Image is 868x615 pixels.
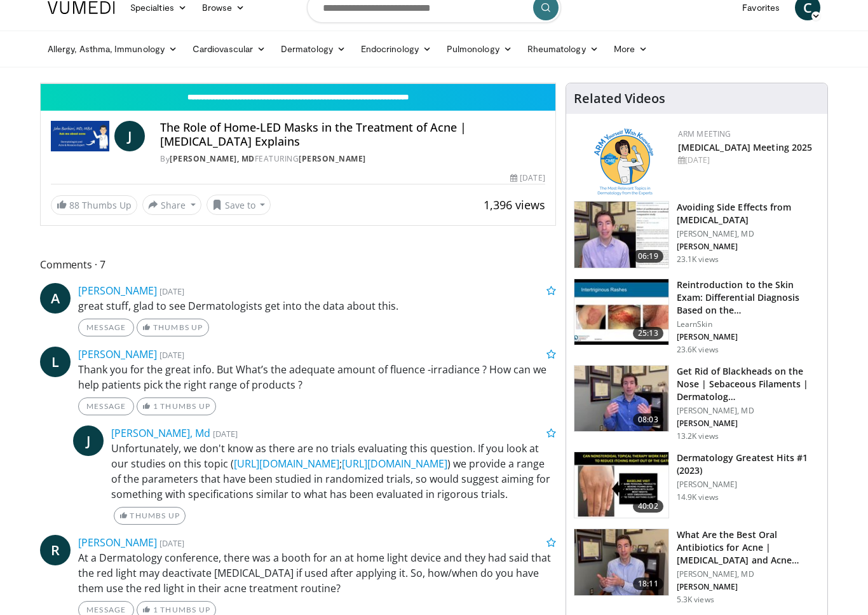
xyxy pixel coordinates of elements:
[677,582,820,592] p: [PERSON_NAME]
[678,128,731,139] a: ARM Meeting
[51,121,109,151] img: John Barbieri, MD
[40,347,71,377] a: L
[574,279,820,355] a: 25:13 Reintroduction to the Skin Exam: Differential Diagnosis Based on the… LearnSkin [PERSON_NAM...
[114,121,145,151] a: J
[633,413,663,426] span: 08:03
[574,452,820,519] a: 40:02 Dermatology Greatest Hits #1 (2023) [PERSON_NAME] 14.9K views
[520,36,606,62] a: Rheumatology
[73,425,104,456] a: J
[159,349,184,361] small: [DATE]
[111,426,210,440] a: [PERSON_NAME], Md
[677,529,820,567] h3: What Are the Best Oral Antibiotics for Acne | [MEDICAL_DATA] and Acne…
[439,36,520,62] a: Pulmonology
[78,298,556,314] p: great stuff, glad to see Dermatologists get into the data about this.
[51,195,137,215] a: 88 Thumbs Up
[574,452,668,518] img: 167f4955-2110-4677-a6aa-4d4647c2ca19.150x105_q85_crop-smart_upscale.jpg
[78,347,157,361] a: [PERSON_NAME]
[677,365,820,403] h3: Get Rid of Blackheads on the Nose | Sebaceous Filaments | Dermatolog…
[677,492,719,502] p: 14.9K views
[78,550,556,596] p: At a Dermatology conference, there was a booth for an at home light device and they had said that...
[40,535,71,565] a: R
[677,279,820,317] h3: Reintroduction to the Skin Exam: Differential Diagnosis Based on the…
[677,332,820,342] p: [PERSON_NAME]
[677,345,719,355] p: 23.6K views
[160,153,545,165] div: By FEATURING
[633,577,663,590] span: 18:11
[574,529,668,595] img: cd394936-f734-46a2-a1c5-7eff6e6d7a1f.150x105_q85_crop-smart_upscale.jpg
[170,153,255,164] a: [PERSON_NAME], MD
[510,172,545,184] div: [DATE]
[48,1,115,14] img: VuMedi Logo
[213,428,238,439] small: [DATE]
[114,507,186,525] a: Thumbs Up
[677,569,820,579] p: [PERSON_NAME], MD
[159,286,184,297] small: [DATE]
[574,91,665,106] h4: Related Videos
[677,418,820,429] p: [PERSON_NAME]
[153,401,158,411] span: 1
[677,452,820,477] h3: Dermatology Greatest Hits #1 (2023)
[677,242,820,252] p: [PERSON_NAME]
[574,365,820,441] a: 08:03 Get Rid of Blackheads on the Nose | Sebaceous Filaments | Dermatolog… [PERSON_NAME], MD [PE...
[78,284,157,298] a: [PERSON_NAME]
[677,254,719,265] p: 23.1K views
[633,250,663,263] span: 06:19
[142,195,201,215] button: Share
[342,457,447,471] a: [URL][DOMAIN_NAME]
[78,319,134,336] a: Message
[111,441,556,502] p: Unfortunately, we don't know as there are no trials evaluating this question. If you look at our ...
[153,605,158,614] span: 1
[273,36,353,62] a: Dermatology
[678,141,813,153] a: [MEDICAL_DATA] Meeting 2025
[574,529,820,605] a: 18:11 What Are the Best Oral Antibiotics for Acne | [MEDICAL_DATA] and Acne… [PERSON_NAME], MD [P...
[574,201,820,268] a: 06:19 Avoiding Side Effects from [MEDICAL_DATA] [PERSON_NAME], MD [PERSON_NAME] 23.1K views
[185,36,273,62] a: Cardiovascular
[78,397,134,415] a: Message
[78,362,556,392] p: Thank you for the great info. But What’s the adequate amount of fluence -irradiance ? How can we ...
[677,595,714,605] p: 5.3K views
[574,279,668,345] img: 022c50fb-a848-4cac-a9d8-ea0906b33a1b.150x105_q85_crop-smart_upscale.jpg
[137,397,216,415] a: 1 Thumbs Up
[633,500,663,513] span: 40:02
[677,201,820,226] h3: Avoiding Side Effects from [MEDICAL_DATA]
[677,229,820,239] p: [PERSON_NAME], MD
[160,121,545,148] h4: The Role of Home-LED Masks in the Treatment of Acne | [MEDICAL_DATA] Explains
[69,199,79,211] span: 88
[678,155,817,166] div: [DATE]
[78,536,157,549] a: [PERSON_NAME]
[633,327,663,340] span: 25:13
[677,319,820,329] p: LearnSkin
[574,202,668,268] img: 6f9900f7-f6e7-4fd7-bcbb-2a1dc7b7d476.150x105_q85_crop-smart_upscale.jpg
[594,128,653,195] img: 89a28c6a-718a-466f-b4d1-7c1f06d8483b.png.150x105_q85_autocrop_double_scale_upscale_version-0.2.png
[137,319,208,336] a: Thumbs Up
[234,457,339,471] a: [URL][DOMAIN_NAME]
[677,480,820,490] p: [PERSON_NAME]
[299,153,366,164] a: [PERSON_NAME]
[41,83,555,84] video-js: Video Player
[484,197,545,212] span: 1,396 views
[677,406,820,416] p: [PERSON_NAME], MD
[40,256,556,273] span: Comments 7
[574,366,668,432] img: 54dc8b42-62c8-44d6-bda4-e2b4e6a7c56d.150x105_q85_crop-smart_upscale.jpg
[40,36,185,62] a: Allergy, Asthma, Immunology
[40,283,71,314] a: A
[606,36,655,62] a: More
[159,537,184,549] small: [DATE]
[353,36,439,62] a: Endocrinology
[207,195,271,215] button: Save to
[677,431,719,441] p: 13.2K views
